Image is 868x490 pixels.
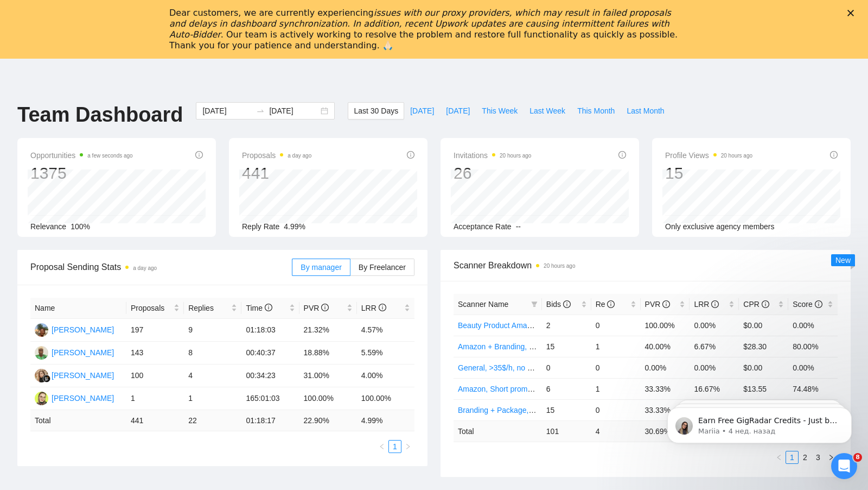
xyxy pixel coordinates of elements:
[694,300,719,309] span: LRR
[288,153,311,159] time: a day ago
[482,105,518,117] span: This Week
[835,256,851,265] span: New
[43,375,50,382] img: gigradar-bm.png
[739,336,788,357] td: $28.30
[542,420,591,442] td: 101
[458,300,508,309] span: Scanner Name
[184,387,241,410] td: 1
[524,102,571,120] button: Last Week
[241,410,299,431] td: 01:18:17
[627,105,664,117] span: Last Month
[357,342,414,365] td: 5.59%
[788,378,838,399] td: 74.48%
[690,357,739,378] td: 0.00%
[458,363,552,372] a: General, >35$/h, no agency
[596,300,615,309] span: Re
[542,357,591,378] td: 0
[301,263,341,272] span: By manager
[788,336,838,357] td: 80.00%
[739,357,788,378] td: $0.00
[446,105,470,117] span: [DATE]
[847,10,858,16] div: Закрыть
[202,105,252,117] input: Start date
[641,357,690,378] td: 0.00%
[739,315,788,336] td: $0.00
[299,342,357,365] td: 18.88%
[405,443,411,450] span: right
[17,102,183,128] h1: Team Dashboard
[743,300,769,309] span: CPR
[169,8,671,40] i: issues with our proxy providers, which may result in failed proposals and delays in dashboard syn...
[126,298,184,319] th: Proposals
[241,365,299,387] td: 00:34:23
[458,406,642,414] a: Branding + Package, Short Prompt, >36$/h, no agency
[30,163,133,184] div: 1375
[458,385,601,393] a: Amazon, Short prompt, >35$/h, no agency
[454,259,838,272] span: Scanner Breakdown
[126,365,184,387] td: 100
[188,302,229,314] span: Replies
[126,410,184,431] td: 441
[641,420,690,442] td: 30.69 %
[35,348,114,356] a: AO[PERSON_NAME]
[265,304,272,311] span: info-circle
[52,324,114,336] div: [PERSON_NAME]
[299,365,357,387] td: 31.00%
[359,263,406,272] span: By Freelancer
[440,102,476,120] button: [DATE]
[546,300,571,309] span: Bids
[242,163,311,184] div: 441
[133,265,157,271] time: a day ago
[131,302,171,314] span: Proposals
[641,315,690,336] td: 100.00%
[30,149,133,162] span: Opportunities
[454,149,531,162] span: Invitations
[476,102,524,120] button: This Week
[577,105,615,117] span: This Month
[830,151,838,159] span: info-circle
[35,393,114,402] a: AS[PERSON_NAME]
[71,222,90,231] span: 100%
[30,298,126,319] th: Name
[454,163,531,184] div: 26
[531,301,538,307] span: filter
[788,315,838,336] td: 0.00%
[256,106,265,115] span: to
[87,153,132,159] time: a few seconds ago
[788,357,838,378] td: 0.00%
[299,410,357,431] td: 22.90 %
[184,410,241,431] td: 22
[35,370,114,379] a: KY[PERSON_NAME]
[379,443,385,450] span: left
[762,300,769,308] span: info-circle
[35,392,48,405] img: AS
[542,378,591,399] td: 6
[169,8,681,51] div: Dear customers, we are currently experiencing . Our team is actively working to resolve the probl...
[284,222,305,231] span: 4.99%
[246,304,272,312] span: Time
[348,102,404,120] button: Last 30 Days
[571,102,621,120] button: This Month
[721,153,752,159] time: 20 hours ago
[853,453,862,462] span: 8
[662,300,670,308] span: info-circle
[357,319,414,342] td: 4.57%
[241,387,299,410] td: 165:01:03
[516,222,521,231] span: --
[401,440,414,453] li: Next Page
[831,453,857,479] iframe: Intercom live chat
[544,263,575,269] time: 20 hours ago
[52,369,114,381] div: [PERSON_NAME]
[242,149,311,162] span: Proposals
[354,105,398,117] span: Last 30 Days
[269,105,318,117] input: End date
[500,153,531,159] time: 20 hours ago
[256,106,265,115] span: swap-right
[195,151,203,159] span: info-circle
[665,222,775,231] span: Only exclusive agency members
[645,300,671,309] span: PVR
[542,336,591,357] td: 15
[241,342,299,365] td: 00:40:37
